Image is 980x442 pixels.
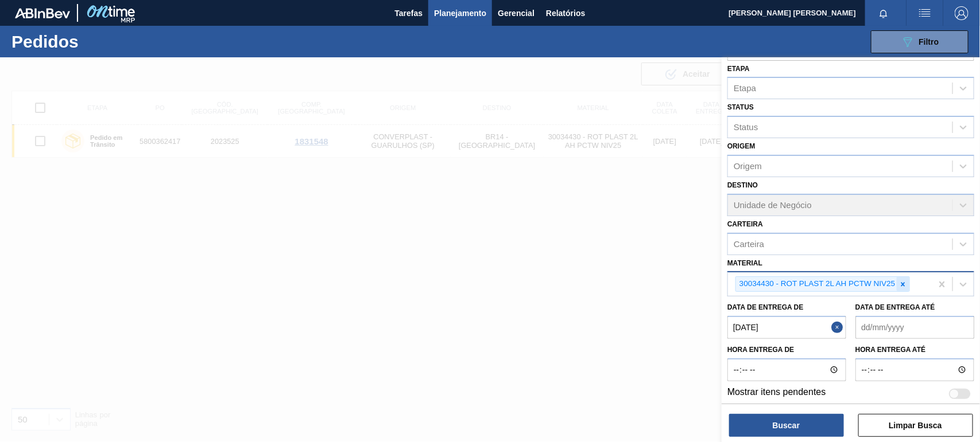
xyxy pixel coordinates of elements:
div: 30034430 - ROT PLAST 2L AH PCTW NIV25 [736,277,897,291]
img: Logout [955,6,969,20]
label: Data de Entrega de [727,303,804,311]
label: Data de Entrega até [855,303,935,311]
button: Filtro [871,30,969,53]
button: Notificações [865,5,902,21]
div: Etapa [734,84,756,93]
span: Filtro [919,37,939,46]
label: Material [727,259,762,267]
label: Hora entrega de [727,342,846,358]
button: Close [831,316,846,339]
div: Carteira [734,239,764,249]
label: Hora entrega até [855,342,974,358]
label: Destino [727,181,758,189]
div: Status [734,123,758,132]
input: dd/mm/yyyy [855,316,974,339]
h1: Pedidos [11,35,180,48]
img: userActions [918,6,932,20]
label: Mostrar itens pendentes [727,387,826,401]
span: Relatórios [546,6,585,20]
label: Etapa [727,65,750,73]
label: Carteira [727,220,763,228]
img: TNhmsLtSVTkK8tSr43FrP2fwEKptu5GPRR3wAAAABJRU5ErkJggg== [15,8,70,18]
div: Origem [734,161,762,171]
span: Gerencial [498,6,534,20]
input: dd/mm/yyyy [727,316,846,339]
label: Status [727,103,754,111]
span: Planejamento [434,6,486,20]
label: Origem [727,142,756,150]
span: Tarefas [394,6,423,20]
